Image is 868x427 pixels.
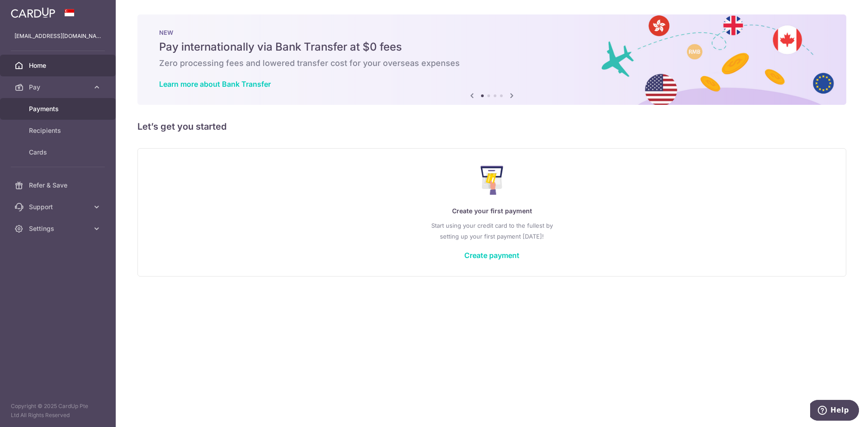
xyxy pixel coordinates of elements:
h6: Zero processing fees and lowered transfer cost for your overseas expenses [159,58,825,69]
img: Bank transfer banner [137,14,846,105]
span: Support [29,202,89,211]
span: Home [29,61,89,70]
span: Recipients [29,126,89,135]
span: Settings [29,224,89,233]
a: Learn more about Bank Transfer [159,80,271,89]
span: Help [20,6,39,14]
h5: Pay internationally via Bank Transfer at $0 fees [159,40,825,54]
span: Cards [29,148,89,157]
a: Create payment [464,251,519,260]
p: [EMAIL_ADDRESS][DOMAIN_NAME] [14,32,101,41]
span: Refer & Save [29,181,89,190]
p: NEW [159,29,825,36]
p: Create your first payment [156,206,828,216]
span: Pay [29,83,89,92]
img: Make Payment [481,166,504,195]
img: CardUp [11,7,55,18]
p: Start using your credit card to the fullest by setting up your first payment [DATE]! [156,220,828,242]
span: Payments [29,104,89,113]
h5: Let’s get you started [137,119,846,134]
iframe: Opens a widget where you can find more information [810,400,859,422]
